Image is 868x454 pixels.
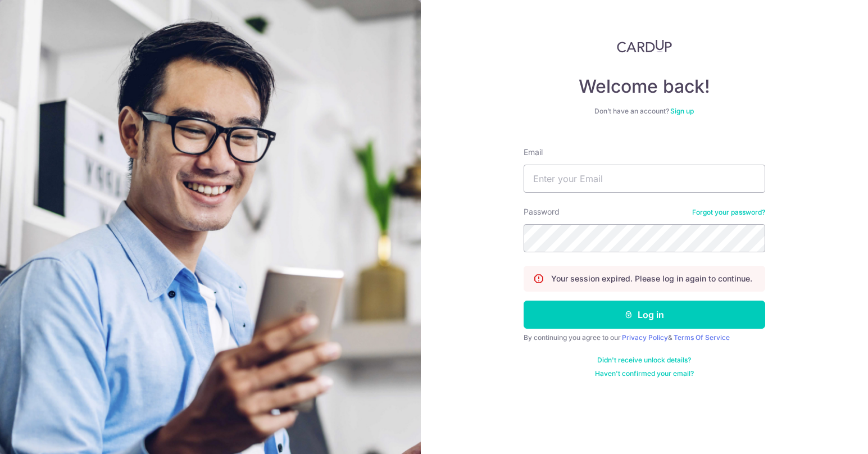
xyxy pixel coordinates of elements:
[551,273,752,284] p: Your session expired. Please log in again to continue.
[617,39,672,53] img: CardUp Logo
[524,206,560,217] label: Password
[670,107,694,115] a: Sign up
[524,301,765,329] button: Log in
[597,356,691,365] a: Didn't receive unlock details?
[524,147,543,158] label: Email
[622,333,668,342] a: Privacy Policy
[524,333,765,342] div: By continuing you agree to our &
[524,75,765,98] h4: Welcome back!
[692,208,765,217] a: Forgot your password?
[524,107,765,116] div: Don’t have an account?
[674,333,730,342] a: Terms Of Service
[524,165,765,193] input: Enter your Email
[595,369,694,378] a: Haven't confirmed your email?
